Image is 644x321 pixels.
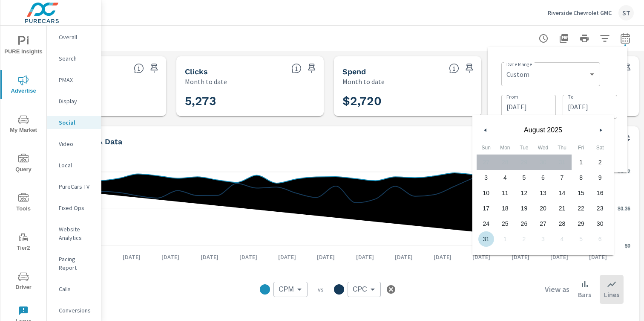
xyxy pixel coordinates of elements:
[348,282,381,297] div: CPC
[477,170,496,185] button: 3
[477,141,496,155] span: Sun
[273,282,308,297] div: CPM
[3,75,44,96] span: Advertise
[483,216,489,231] span: 24
[342,76,385,87] p: Month to date
[578,289,591,300] p: Bars
[590,170,609,185] button: 9
[578,216,584,231] span: 29
[590,141,609,155] span: Sat
[552,201,572,216] button: 21
[515,170,534,185] button: 5
[59,255,94,272] p: Pacing Report
[134,63,144,73] span: The number of times an ad was shown on your behalf.
[350,253,380,261] p: [DATE]
[597,185,604,201] span: 16
[559,216,566,231] span: 28
[477,185,496,201] button: 10
[47,201,101,214] div: Fixed Ops
[534,216,553,231] button: 27
[503,170,507,185] span: 4
[47,52,101,65] div: Search
[555,30,572,47] button: "Export Report to PDF"
[576,30,593,47] button: Print Report
[515,216,534,231] button: 26
[47,116,101,129] div: Social
[47,31,101,44] div: Overall
[559,185,566,201] span: 14
[521,216,528,231] span: 26
[59,306,94,315] p: Conversions
[291,63,302,73] span: The number of times an ad was clicked by a consumer.
[47,159,101,172] div: Local
[342,67,366,76] h5: Spend
[185,94,315,108] h3: 5,273
[47,253,101,274] div: Pacing Report
[59,97,94,105] p: Display
[590,185,609,201] button: 16
[466,253,496,261] p: [DATE]
[492,126,594,134] span: August 2025
[597,216,604,231] span: 30
[483,231,489,247] span: 31
[279,285,294,294] span: CPM
[540,201,546,216] span: 20
[578,201,584,216] span: 22
[185,76,227,87] p: Month to date
[552,170,572,185] button: 7
[534,201,553,216] button: 20
[506,253,535,261] p: [DATE]
[590,201,609,216] button: 23
[3,114,44,135] span: My Market
[541,170,545,185] span: 6
[496,141,515,155] span: Mon
[521,201,528,216] span: 19
[47,223,101,244] div: Website Analytics
[463,61,476,75] span: Save this to your personalized report
[233,253,263,261] p: [DATE]
[534,141,553,155] span: Wed
[559,201,566,216] span: 21
[522,170,526,185] span: 5
[618,5,634,20] div: ST
[578,185,584,201] span: 15
[59,182,94,191] p: PureCars TV
[47,283,101,295] div: Calls
[342,94,473,108] h3: $2,720
[47,95,101,108] div: Display
[3,154,44,175] span: Query
[47,73,101,86] div: PMAX
[484,170,488,185] span: 3
[272,253,302,261] p: [DATE]
[534,170,553,185] button: 6
[596,30,613,47] button: Apply Filters
[515,141,534,155] span: Tue
[540,216,546,231] span: 27
[597,201,604,216] span: 23
[625,243,631,249] text: $0
[477,201,496,216] button: 17
[117,253,147,261] p: [DATE]
[572,185,591,201] button: 15
[598,155,602,170] span: 2
[572,216,591,231] button: 29
[3,193,44,214] span: Tools
[59,76,94,84] p: PMAX
[353,285,367,294] span: CPC
[47,180,101,193] div: PureCars TV
[59,140,94,148] p: Video
[308,286,334,293] p: vs
[548,9,612,17] p: Riverside Chevrolet GMC
[59,54,94,63] p: Search
[572,141,591,155] span: Fri
[579,155,583,170] span: 1
[502,216,509,231] span: 25
[561,170,564,185] span: 7
[59,285,94,293] p: Calls
[502,185,509,201] span: 11
[389,253,419,261] p: [DATE]
[544,253,574,261] p: [DATE]
[185,67,208,76] h5: Clicks
[515,185,534,201] button: 12
[428,253,457,261] p: [DATE]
